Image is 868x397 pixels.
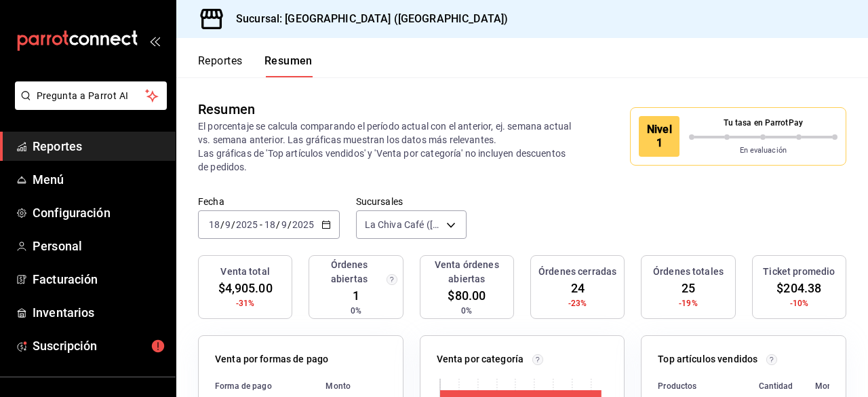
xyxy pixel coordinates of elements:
button: Reportes [198,54,243,77]
h3: Órdenes totales [653,265,724,279]
div: navigation tabs [198,54,313,77]
h3: Venta total [220,265,269,279]
span: / [231,219,235,230]
input: -- [208,219,220,230]
span: -23% [568,297,587,309]
span: / [220,219,224,230]
p: Top artículos vendidos [658,352,757,366]
a: Pregunta a Parrot AI [9,98,167,113]
label: Fecha [198,197,340,206]
input: -- [224,219,231,230]
input: -- [264,219,276,230]
h3: Venta órdenes abiertas [426,258,508,286]
span: Configuración [33,204,165,222]
div: Resumen [198,99,255,119]
span: / [288,219,292,230]
input: -- [281,219,288,230]
p: Venta por formas de pago [215,352,328,366]
span: Menú [33,170,165,189]
span: Inventarios [33,303,165,322]
p: Tu tasa en ParrotPay [689,117,837,129]
input: ---- [235,219,258,230]
span: -31% [236,297,255,309]
span: - [260,219,262,230]
span: Suscripción [33,337,165,355]
span: 0% [461,305,472,317]
button: Pregunta a Parrot AI [15,81,167,110]
span: Personal [33,237,165,255]
label: Sucursales [356,197,467,206]
span: -19% [679,297,698,309]
span: Pregunta a Parrot AI [37,89,146,103]
span: Facturación [33,270,165,288]
span: $80.00 [448,286,486,305]
span: $4,905.00 [218,279,273,297]
h3: Ticket promedio [763,265,835,279]
button: Resumen [264,54,313,77]
span: 1 [353,286,359,305]
span: 25 [682,279,695,297]
span: La Chiva Café ([GEOGRAPHIC_DATA]) [365,218,441,231]
div: Nivel 1 [639,116,679,157]
input: ---- [292,219,315,230]
p: En evaluación [689,145,837,157]
p: Venta por categoría [437,352,524,366]
p: El porcentaje se calcula comparando el período actual con el anterior, ej. semana actual vs. sema... [198,119,576,174]
span: / [276,219,280,230]
h3: Órdenes cerradas [538,265,616,279]
h3: Sucursal: [GEOGRAPHIC_DATA] ([GEOGRAPHIC_DATA]) [225,11,508,27]
h3: Órdenes abiertas [315,258,383,286]
span: 24 [571,279,585,297]
button: open_drawer_menu [149,35,160,46]
span: -10% [790,297,809,309]
span: Reportes [33,137,165,155]
span: $204.38 [776,279,821,297]
span: 0% [351,305,361,317]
